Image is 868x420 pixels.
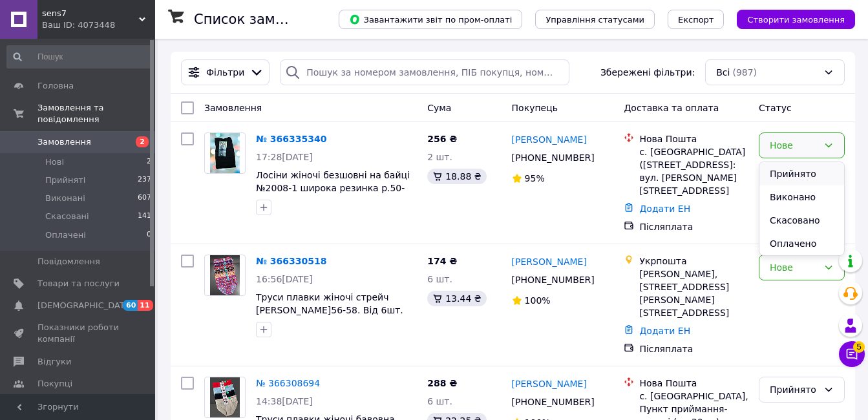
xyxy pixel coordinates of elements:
[210,255,240,295] img: Фото товару
[512,377,587,390] a: [PERSON_NAME]
[194,12,325,27] h1: Список замовлень
[639,132,748,145] div: Нова Пошта
[256,256,326,266] a: № 366330518
[512,133,587,146] a: [PERSON_NAME]
[427,103,451,113] span: Cума
[256,378,320,388] a: № 366308694
[37,80,74,92] span: Головна
[45,193,85,204] span: Виконані
[45,156,64,168] span: Нові
[427,291,486,306] div: 13.44 ₴
[204,103,262,113] span: Замовлення
[37,102,155,125] span: Замовлення та повідомлення
[37,256,100,268] span: Повідомлення
[639,326,690,336] a: Додати ЕН
[716,66,730,79] span: Всі
[639,268,748,319] div: [PERSON_NAME], [STREET_ADDRESS] [PERSON_NAME][STREET_ADDRESS]
[339,10,522,29] button: Завантажити звіт по пром-оплаті
[639,145,748,197] div: с. [GEOGRAPHIC_DATA] ([STREET_ADDRESS]: вул. [PERSON_NAME][STREET_ADDRESS]
[639,220,748,233] div: Післяплата
[37,278,120,289] span: Товари та послуги
[210,133,240,173] img: Фото товару
[747,15,845,25] span: Створити замовлення
[45,229,86,241] span: Оплачені
[45,174,85,186] span: Прийняті
[639,255,748,268] div: Укрпошта
[123,300,138,311] span: 60
[206,66,244,79] span: Фільтри
[256,170,410,206] a: Лосіни жіночі безшовні на байці №2008-1 широка резинка р.50-54.
[138,193,151,204] span: 607
[42,19,155,31] div: Ваш ID: 4073448
[427,256,457,266] span: 174 ₴
[639,342,748,355] div: Післяплата
[427,152,452,162] span: 2 шт.
[509,149,597,167] div: [PHONE_NUMBER]
[512,255,587,268] a: [PERSON_NAME]
[759,162,844,185] li: Прийнято
[678,15,714,25] span: Експорт
[732,67,757,78] span: (987)
[839,341,865,367] button: Чат з покупцем5
[512,103,558,113] span: Покупець
[256,396,313,406] span: 14:38[DATE]
[37,378,72,390] span: Покупці
[37,300,133,311] span: [DEMOGRAPHIC_DATA]
[427,134,457,144] span: 256 ₴
[45,211,89,222] span: Скасовані
[42,8,139,19] span: sens7
[210,377,240,417] img: Фото товару
[427,274,452,284] span: 6 шт.
[759,185,844,209] li: Виконано
[624,103,719,113] span: Доставка та оплата
[138,174,151,186] span: 237
[280,59,569,85] input: Пошук за номером замовлення, ПІБ покупця, номером телефону, Email, номером накладної
[737,10,855,29] button: Створити замовлення
[427,396,452,406] span: 6 шт.
[759,103,792,113] span: Статус
[427,169,486,184] div: 18.88 ₴
[138,300,153,311] span: 11
[349,14,512,25] span: Завантажити звіт по пром-оплаті
[770,383,818,397] div: Прийнято
[256,134,326,144] a: № 366335340
[37,356,71,368] span: Відгуки
[770,260,818,275] div: Нове
[147,156,151,168] span: 2
[147,229,151,241] span: 0
[600,66,695,79] span: Збережені фільтри:
[759,232,844,255] li: Оплачено
[204,132,246,174] a: Фото товару
[535,10,655,29] button: Управління статусами
[770,138,818,152] div: Нове
[37,322,120,345] span: Показники роботи компанії
[759,209,844,232] li: Скасовано
[427,378,457,388] span: 288 ₴
[724,14,855,24] a: Створити замовлення
[509,271,597,289] div: [PHONE_NUMBER]
[853,341,865,353] span: 5
[138,211,151,222] span: 141
[136,136,149,147] span: 2
[204,255,246,296] a: Фото товару
[37,136,91,148] span: Замовлення
[639,204,690,214] a: Додати ЕН
[525,295,551,306] span: 100%
[6,45,153,68] input: Пошук
[256,292,403,328] a: Труси плавки жіночі стрейч [PERSON_NAME]56-58. Від 6шт. по 29грн
[256,274,313,284] span: 16:56[DATE]
[668,10,725,29] button: Експорт
[639,377,748,390] div: Нова Пошта
[509,393,597,411] div: [PHONE_NUMBER]
[256,152,313,162] span: 17:28[DATE]
[204,377,246,418] a: Фото товару
[545,15,644,25] span: Управління статусами
[525,173,545,184] span: 95%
